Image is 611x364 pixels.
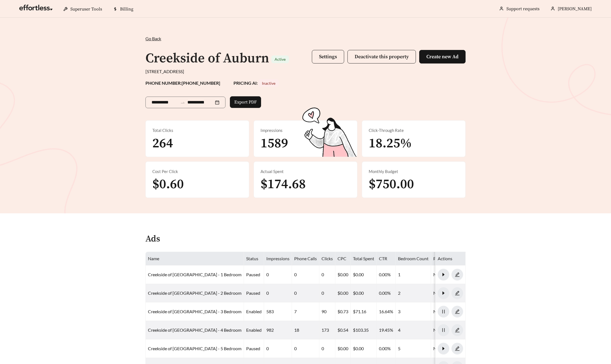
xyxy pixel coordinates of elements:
[426,54,458,60] span: Create new Ad
[351,284,377,302] td: $0.00
[246,290,260,296] span: paused
[148,272,241,277] a: Creekside of [GEOGRAPHIC_DATA] - 1 Bedroom
[452,346,463,351] span: edit
[431,284,481,302] td: Not Set
[347,50,416,63] button: Deactivate this property
[335,302,351,321] td: $0.73
[369,176,414,193] span: $750.00
[148,327,241,333] a: Creekside of [GEOGRAPHIC_DATA] - 4 Bedroom
[319,302,335,321] td: 90
[148,290,241,296] a: Creekside of [GEOGRAPHIC_DATA] - 2 Bedroom
[351,252,377,265] th: Total Spent
[292,265,319,284] td: 0
[379,256,387,261] span: CTR
[377,302,396,321] td: 16.64%
[180,100,185,105] span: swap-right
[145,80,220,86] strong: PHONE NUMBER: [PHONE_NUMBER]
[396,302,431,321] td: 3
[319,265,335,284] td: 0
[396,252,431,265] th: Bedroom Count
[438,287,449,299] button: caret-right
[438,269,449,280] button: caret-right
[261,176,306,193] span: $174.68
[451,287,463,299] button: edit
[264,252,292,265] th: Impressions
[264,284,292,302] td: 0
[292,302,319,321] td: 7
[275,57,286,62] span: Active
[438,343,449,354] button: caret-right
[438,346,449,351] span: caret-right
[451,343,463,354] button: edit
[558,6,592,12] span: [PERSON_NAME]
[452,309,463,314] span: edit
[438,306,449,317] button: pause
[264,265,292,284] td: 0
[234,99,257,105] span: Export PDF
[451,346,463,351] a: edit
[70,6,102,12] span: Superuser Tools
[335,321,351,339] td: $0.54
[148,309,241,314] a: Creekside of [GEOGRAPHIC_DATA] - 3 Bedroom
[148,346,241,351] a: Creekside of [GEOGRAPHIC_DATA] - 5 Bedroom
[261,135,288,152] span: 1589
[351,321,377,339] td: $103.35
[335,284,351,302] td: $0.00
[152,176,184,193] span: $0.60
[452,328,463,333] span: edit
[338,256,346,261] span: CPC
[292,284,319,302] td: 0
[377,265,396,284] td: 0.00%
[438,291,449,296] span: caret-right
[145,68,466,75] div: [STREET_ADDRESS]
[246,327,262,333] span: enabled
[312,50,344,63] button: Settings
[264,339,292,358] td: 0
[438,309,449,314] span: pause
[246,346,260,351] span: paused
[431,302,481,321] td: Not Set
[431,321,481,339] td: Not Set
[452,272,463,277] span: edit
[152,127,242,134] div: Total Clicks
[438,272,449,277] span: caret-right
[246,309,262,314] span: enabled
[145,50,269,67] h1: Creekside of Auburn
[377,284,396,302] td: 0.00%
[431,252,481,265] th: PMS/Scraper Unit Price
[145,234,160,244] h4: Ads
[419,50,466,63] button: Create new Ad
[351,265,377,284] td: $0.00
[292,321,319,339] td: 18
[246,272,260,277] span: paused
[396,321,431,339] td: 4
[451,324,463,336] button: edit
[377,339,396,358] td: 0.00%
[230,96,261,108] button: Export PDF
[262,81,275,86] span: Inactive
[264,302,292,321] td: 583
[431,339,481,358] td: Not Set
[264,321,292,339] td: 982
[451,327,463,333] a: edit
[292,339,319,358] td: 0
[369,168,459,175] div: Monthly Budget
[451,269,463,280] button: edit
[435,252,466,265] th: Actions
[319,252,335,265] th: Clicks
[233,80,279,86] strong: PRICING AI:
[152,135,173,152] span: 264
[145,36,161,41] span: Go Back
[180,100,185,105] span: to
[351,302,377,321] td: $71.16
[355,54,409,60] span: Deactivate this property
[319,321,335,339] td: 173
[319,284,335,302] td: 0
[261,168,350,175] div: Actual Spent
[369,135,412,152] span: 18.25%
[396,265,431,284] td: 1
[451,290,463,296] a: edit
[319,54,337,60] span: Settings
[451,306,463,317] button: edit
[431,265,481,284] td: Not Set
